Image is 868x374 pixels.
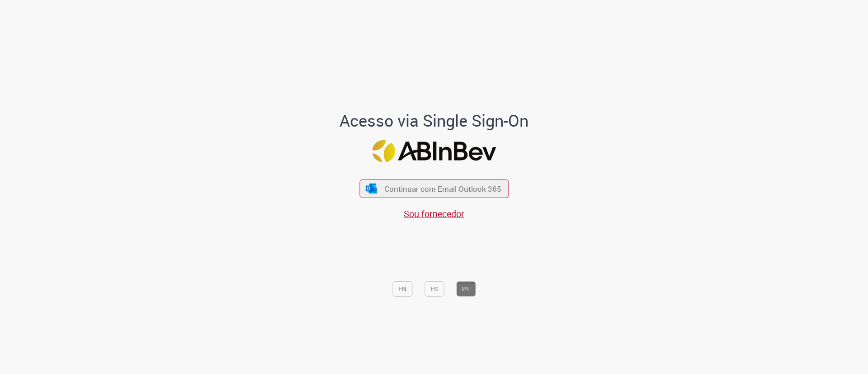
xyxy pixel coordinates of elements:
a: Sou fornecedor [404,208,464,220]
span: Continuar com Email Outlook 365 [384,184,501,194]
h1: Acesso via Single Sign-On [309,112,560,130]
button: ícone Azure/Microsoft 360 Continuar com Email Outlook 365 [359,180,509,198]
button: PT [456,281,476,297]
button: ES [425,281,444,297]
img: Logo ABInBev [372,140,496,162]
img: ícone Azure/Microsoft 360 [365,184,378,193]
button: EN [392,281,412,297]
